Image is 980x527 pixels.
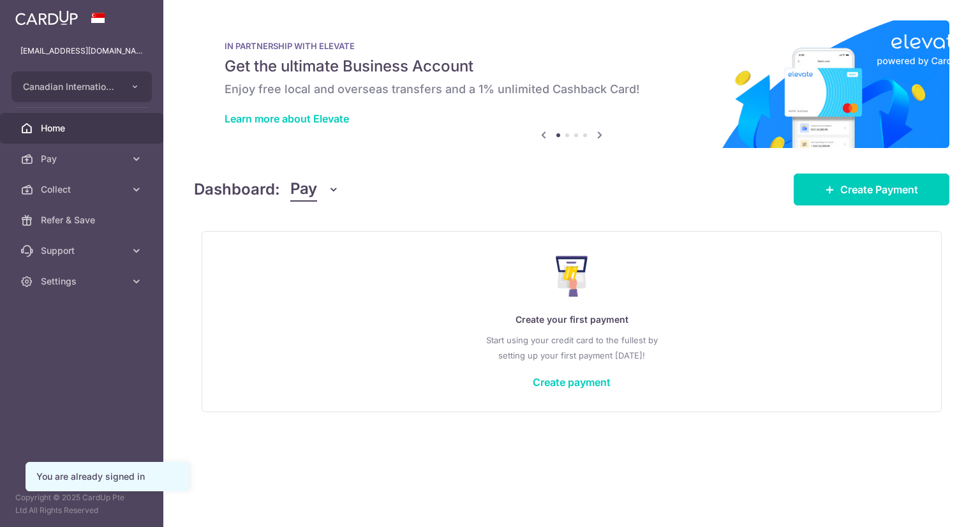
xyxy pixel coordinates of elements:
span: Support [41,244,125,257]
a: Create payment [533,376,611,389]
a: Create Payment [794,174,949,205]
span: Refer & Save [41,214,125,226]
h4: Dashboard: [194,178,280,201]
p: Create your first payment [228,312,916,327]
button: Canadian International School Pte Ltd [11,71,152,102]
span: Pay [41,152,125,165]
span: Canadian International School Pte Ltd [23,80,117,93]
a: Learn more about Elevate [225,112,349,125]
h6: Enjoy free local and overseas transfers and a 1% unlimited Cashback Card! [225,82,919,97]
span: Home [41,122,125,135]
p: IN PARTNERSHIP WITH ELEVATE [225,41,919,51]
img: Make Payment [556,256,588,297]
span: Create Payment [840,182,918,197]
p: [EMAIL_ADDRESS][DOMAIN_NAME] [20,45,143,57]
h5: Get the ultimate Business Account [225,56,919,77]
img: CardUp [15,10,78,26]
div: You are already signed in [36,470,178,483]
span: Collect [41,183,125,196]
span: Pay [290,177,317,202]
button: Pay [290,177,339,202]
span: Settings [41,275,125,288]
img: Renovation banner [194,20,949,148]
p: Start using your credit card to the fullest by setting up your first payment [DATE]! [228,332,916,363]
